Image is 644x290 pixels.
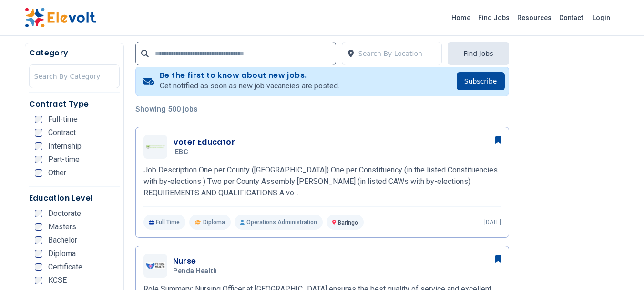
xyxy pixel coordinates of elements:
h5: Category [29,47,120,59]
span: Diploma [48,250,76,258]
span: KCSE [48,277,67,284]
h5: Education Level [29,193,120,204]
button: Find Jobs [448,42,509,65]
h4: Be the first to know about new jobs. [160,71,339,80]
iframe: Chat Widget [596,244,644,290]
input: Other [35,169,42,177]
input: KCSE [35,277,42,284]
img: Penda Health [146,262,165,269]
span: Bachelor [48,236,77,244]
p: Job Description One per County ([GEOGRAPHIC_DATA]) One per Constituency (in the listed Constituen... [143,164,501,199]
span: Contract [48,129,76,137]
span: IEBC [173,148,188,157]
a: Home [448,10,474,25]
span: Certificate [48,263,82,271]
h3: Voter Educator [173,137,235,148]
input: Certificate [35,263,42,271]
span: Full-time [48,116,78,123]
input: Contract [35,129,42,137]
button: Subscribe [457,72,505,90]
a: Login [587,8,616,27]
p: Showing 500 jobs [135,104,509,115]
a: IEBCVoter EducatorIEBCJob Description One per County ([GEOGRAPHIC_DATA]) One per Constituency (in... [143,135,501,230]
p: [DATE] [484,218,501,226]
span: Masters [48,223,76,231]
a: Contact [555,10,587,25]
h5: Contract Type [29,98,120,110]
span: Doctorate [48,210,81,217]
p: Operations Administration [235,215,323,230]
h3: Nurse [173,256,221,267]
a: Resources [513,10,555,25]
input: Bachelor [35,236,42,244]
input: Masters [35,223,42,231]
img: Elevolt [25,8,96,28]
span: Internship [48,142,82,150]
span: Diploma [203,218,225,226]
input: Doctorate [35,210,42,217]
p: Full Time [143,215,186,230]
span: Part-time [48,156,80,163]
img: IEBC [146,145,165,149]
input: Internship [35,142,42,150]
input: Full-time [35,116,42,123]
span: Other [48,169,66,177]
a: Find Jobs [474,10,513,25]
span: Baringo [338,219,358,226]
p: Get notified as soon as new job vacancies are posted. [160,80,339,92]
span: Penda Health [173,267,217,276]
input: Diploma [35,250,42,258]
input: Part-time [35,156,42,163]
